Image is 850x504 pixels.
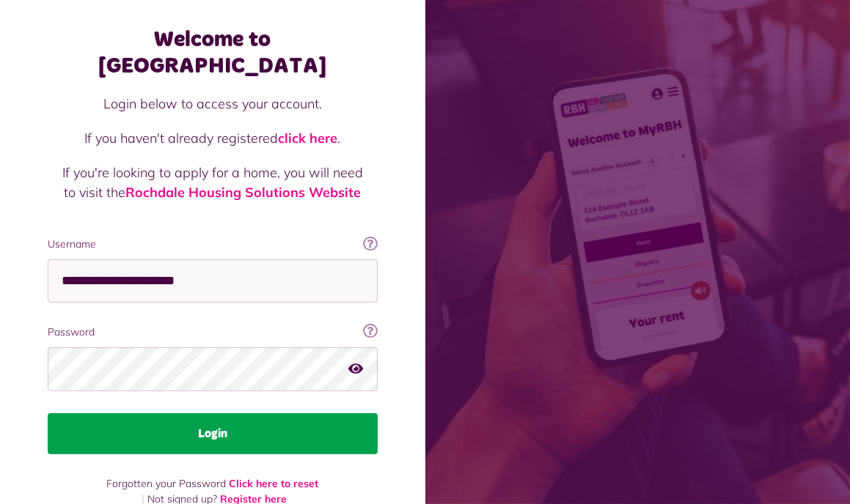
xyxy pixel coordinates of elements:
[106,477,226,490] span: Forgotten your Password
[48,413,378,454] button: Login
[48,237,378,252] label: Username
[62,163,363,202] p: If you're looking to apply for a home, you will need to visit the
[48,26,378,79] h1: Welcome to [GEOGRAPHIC_DATA]
[278,130,337,147] a: click here
[48,325,378,340] label: Password
[125,184,361,201] a: Rochdale Housing Solutions Website
[62,94,363,114] p: Login below to access your account.
[229,477,318,490] a: Click here to reset
[62,128,363,148] p: If you haven't already registered .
